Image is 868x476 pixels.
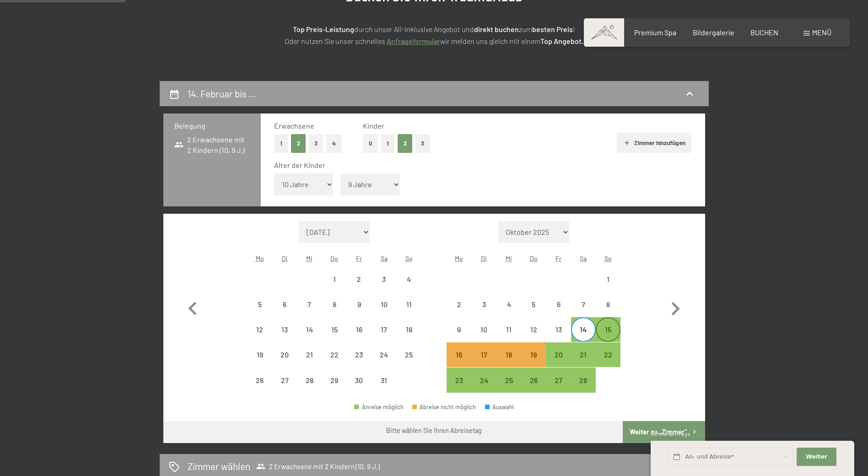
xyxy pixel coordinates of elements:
[372,266,396,291] div: Sat Jan 03 2026
[415,134,431,153] button: 3
[571,342,596,367] div: Sat Feb 21 2026
[447,292,471,317] div: Abreise nicht möglich
[571,292,596,317] div: Abreise nicht möglich
[248,351,271,374] div: 19
[546,317,571,342] div: Fri Feb 13 2026
[405,254,413,262] abbr: Sonntag
[496,368,521,392] div: Wed Feb 25 2026
[297,317,322,342] div: Abreise nicht möglich
[497,377,520,400] div: 25
[248,368,272,392] div: Mon Jan 26 2026
[447,342,471,367] div: Mon Feb 16 2026
[297,292,322,317] div: Abreise nicht möglich
[297,317,322,342] div: Wed Jan 14 2026
[496,292,521,317] div: Wed Feb 04 2026
[693,28,734,37] span: Bildergalerie
[372,266,396,291] div: Abreise nicht möglich
[297,342,322,367] div: Wed Jan 21 2026
[572,351,595,374] div: 21
[256,254,264,262] abbr: Montag
[447,326,470,349] div: 9
[497,301,520,324] div: 4
[455,254,463,262] abbr: Montag
[447,317,471,342] div: Mon Feb 09 2026
[347,292,372,317] div: Abreise nicht möglich
[496,342,521,367] div: Abreise nicht möglich, da die Mindestaufenthaltsdauer nicht erfüllt wird
[555,254,561,262] abbr: Freitag
[174,121,250,131] h3: Belegung
[372,292,396,317] div: Abreise nicht möglich
[282,254,288,262] abbr: Dienstag
[248,317,272,342] div: Abreise nicht möglich
[323,351,346,374] div: 22
[297,368,322,392] div: Wed Jan 28 2026
[363,121,384,130] span: Kinder
[272,342,297,367] div: Tue Jan 20 2026
[348,276,371,298] div: 2
[481,254,487,262] abbr: Dienstag
[396,317,421,342] div: Sun Jan 18 2026
[472,342,496,367] div: Tue Feb 17 2026
[546,317,571,342] div: Abreise nicht möglich
[521,292,546,317] div: Thu Feb 05 2026
[547,377,570,400] div: 27
[372,301,395,324] div: 10
[597,276,620,298] div: 1
[306,254,313,262] abbr: Mittwoch
[179,221,206,393] button: Vorheriger Monat
[248,317,272,342] div: Mon Jan 12 2026
[248,326,271,349] div: 12
[634,28,676,37] span: Premium Spa
[272,292,297,317] div: Abreise nicht möglich
[323,301,346,324] div: 8
[571,368,596,392] div: Sat Feb 28 2026
[372,368,396,392] div: Sat Jan 31 2026
[496,317,521,342] div: Abreise nicht möglich
[322,368,347,392] div: Abreise nicht möglich
[323,276,346,298] div: 1
[580,254,587,262] abbr: Samstag
[473,351,496,374] div: 17
[348,301,371,324] div: 9
[496,317,521,342] div: Wed Feb 11 2026
[372,351,395,374] div: 24
[396,342,421,367] div: Sun Jan 25 2026
[521,368,546,392] div: Thu Feb 26 2026
[473,326,496,349] div: 10
[397,301,420,324] div: 11
[291,134,306,153] button: 2
[472,317,496,342] div: Abreise nicht möglich
[272,317,297,342] div: Abreise nicht möglich
[572,301,595,324] div: 7
[396,266,421,291] div: Sun Jan 04 2026
[188,88,256,99] h2: 14. Februar bis …
[273,326,296,349] div: 13
[546,342,571,367] div: Fri Feb 20 2026
[272,342,297,367] div: Abreise nicht möglich
[248,368,272,392] div: Abreise nicht möglich
[521,292,546,317] div: Abreise nicht möglich
[347,266,372,291] div: Fri Jan 02 2026
[447,292,471,317] div: Mon Feb 02 2026
[248,292,272,317] div: Mon Jan 05 2026
[506,254,512,262] abbr: Mittwoch
[372,368,396,392] div: Abreise nicht möglich
[572,326,595,349] div: 14
[348,326,371,349] div: 16
[571,368,596,392] div: Abreise möglich
[447,301,470,324] div: 2
[472,292,496,317] div: Tue Feb 03 2026
[396,317,421,342] div: Abreise nicht möglich
[604,254,612,262] abbr: Sonntag
[540,37,583,45] strong: Top Angebot.
[297,368,322,392] div: Abreise nicht möglich
[496,342,521,367] div: Wed Feb 18 2026
[662,221,689,393] button: Nächster Monat
[496,292,521,317] div: Abreise nicht möglich
[396,292,421,317] div: Sun Jan 11 2026
[274,134,288,153] button: 1
[381,134,395,153] button: 1
[273,351,296,374] div: 20
[272,368,297,392] div: Tue Jan 27 2026
[651,430,690,438] span: Schnellanfrage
